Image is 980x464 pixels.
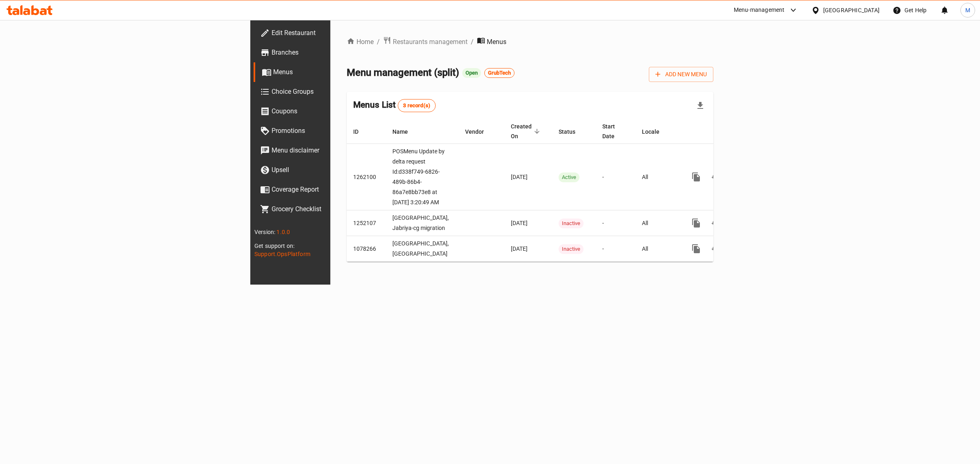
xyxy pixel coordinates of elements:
div: Menu-management [734,5,785,15]
a: Edit Restaurant [254,23,414,43]
span: Menu disclaimer [272,146,408,155]
td: - [596,144,635,210]
span: Menus [487,37,506,47]
button: more [686,167,706,187]
span: Menus [273,67,408,77]
span: Open [462,69,481,76]
span: Add New Menu [655,69,707,80]
span: Locale [642,127,670,137]
span: Choice Groups [272,87,408,97]
span: 3 record(s) [398,102,435,110]
div: Export file [690,96,710,115]
span: Branches [272,48,408,57]
span: [DATE] [511,245,528,252]
span: Coverage Report [272,185,408,194]
span: GrubTech [485,69,514,76]
td: POSMenu Update by delta request Id:d338f749-6826-489b-86b4-86a7e8bb73e8 at [DATE] 3:20:49 AM [386,144,459,210]
button: Add New Menu [649,67,713,82]
table: enhanced table [347,119,771,262]
span: Created On [511,122,542,141]
td: All [635,144,680,210]
a: Grocery Checklist [254,199,414,219]
span: Promotions [272,126,408,136]
td: All [635,210,680,236]
button: more [686,239,706,259]
button: Change Status [706,239,726,259]
h2: Menus List [353,99,436,112]
div: Inactive [559,244,584,254]
a: Restaurants management [383,36,468,47]
span: Menu management ( split ) [347,67,459,78]
span: ID [353,127,369,137]
a: Coupons [254,102,414,121]
span: Get support on: [254,243,294,249]
span: [DATE] [511,220,528,226]
span: Status [559,127,586,137]
span: Inactive [559,219,584,228]
td: [GEOGRAPHIC_DATA], [GEOGRAPHIC_DATA] [386,236,459,262]
span: Active [559,172,579,182]
span: Grocery Checklist [272,204,408,214]
span: Version: [254,229,275,235]
th: Actions [680,119,771,144]
button: Change Status [706,167,726,187]
td: - [596,210,635,236]
nav: breadcrumb [347,36,713,47]
span: Inactive [559,244,584,254]
span: M [965,6,970,15]
span: 1.0.0 [276,229,290,235]
div: Total records count [398,99,436,112]
td: [GEOGRAPHIC_DATA], Jabriya-cg migration [386,210,459,236]
span: Start Date [602,122,626,141]
span: Coupons [272,106,408,116]
span: Restaurants management [393,37,468,47]
span: Vendor [465,127,494,137]
td: - [596,236,635,262]
div: Active [559,172,579,182]
a: Upsell [254,160,414,180]
a: Menu disclaimer [254,141,414,160]
a: Choice Groups [254,82,414,102]
li: / [471,37,474,47]
div: Inactive [559,219,584,228]
a: Support.OpsPlatform [254,251,310,257]
a: Coverage Report [254,180,414,199]
button: more [686,213,706,233]
a: Menus [254,62,414,82]
span: [DATE] [511,174,528,180]
span: Name [392,127,419,137]
button: Change Status [706,213,726,233]
span: Upsell [272,165,408,175]
span: Edit Restaurant [272,28,408,38]
td: All [635,236,680,262]
a: Branches [254,43,414,62]
div: Open [462,68,481,78]
div: [GEOGRAPHIC_DATA] [823,6,880,15]
a: Promotions [254,121,414,141]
